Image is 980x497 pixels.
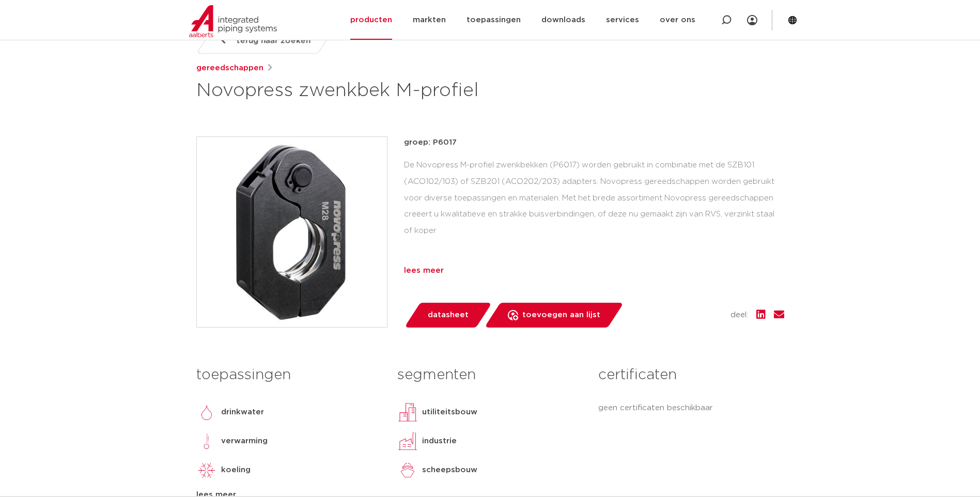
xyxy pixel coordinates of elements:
[404,265,784,277] div: lees meer
[397,365,583,385] h3: segmenten
[522,307,600,323] span: toevoegen aan lijst
[196,28,334,54] a: terug naar zoeken
[237,33,310,49] span: terug naar zoeken
[404,303,492,328] a: datasheet
[196,460,217,480] img: koeling
[397,431,418,452] img: industrie
[428,307,469,323] span: datasheet
[404,157,784,260] div: De Novopress M-profiel zwenkbekken (P6017) worden gebruikt in combinatie met de SZB101 (ACO102/10...
[197,137,387,327] img: Product Image for Novopress zwenkbek M-profiel
[196,402,217,423] img: drinkwater
[422,464,477,476] p: scheepsbouw
[404,256,784,272] li: geschikt voor VSH XPress (M-profiel)
[221,435,268,447] p: verwarming
[397,402,418,423] img: utiliteitsbouw
[598,365,784,385] h3: certificaten
[422,406,477,418] p: utiliteitsbouw
[730,309,748,321] span: deel:
[196,79,584,103] h1: Novopress zwenkbek M-profiel
[196,431,217,452] img: verwarming
[397,460,418,480] img: scheepsbouw
[196,62,263,74] a: gereedschappen
[404,136,784,149] p: groep: P6017
[598,402,784,414] p: geen certificaten beschikbaar
[221,406,264,418] p: drinkwater
[422,435,457,447] p: industrie
[196,365,382,385] h3: toepassingen
[221,464,251,476] p: koeling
